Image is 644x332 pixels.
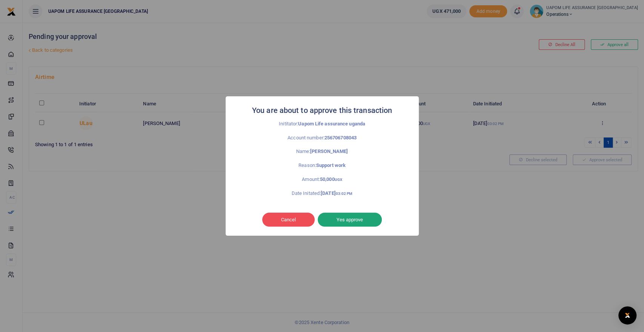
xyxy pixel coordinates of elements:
[252,104,392,117] h2: You are about to approve this transaction
[242,134,402,142] p: Account number:
[310,148,348,154] strong: [PERSON_NAME]
[262,213,315,227] button: Cancel
[618,306,636,324] div: Open Intercom Messenger
[321,190,352,196] strong: [DATE]
[242,190,402,198] p: Date Initated:
[316,162,346,168] strong: Support work
[336,191,353,196] small: 03:02 PM
[242,176,402,184] p: Amount:
[320,176,342,182] strong: 50,000
[324,135,357,141] strong: 256706708043
[242,120,402,128] p: Inititator:
[242,162,402,170] p: Reason:
[335,178,342,182] small: UGX
[298,121,365,127] strong: Uapom Life assurance uganda
[242,148,402,156] p: Name:
[318,213,382,227] button: Yes approve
